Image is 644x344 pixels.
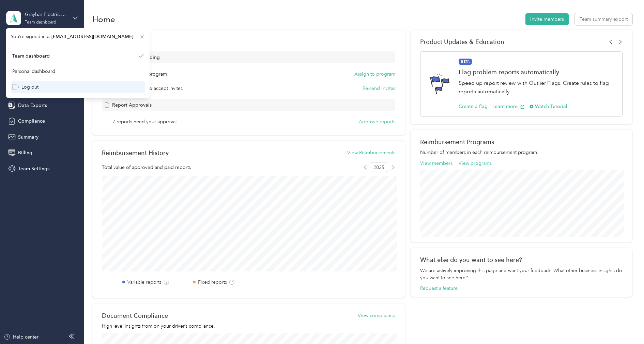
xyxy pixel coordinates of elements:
[102,164,191,171] span: Total value of approved and paid reports
[358,312,395,319] button: View compliance
[359,118,395,125] button: Approve reports
[420,267,623,281] div: We are actively improving this page and want your feedback. What other business insights do you w...
[371,162,387,172] span: 2025
[420,38,504,45] span: Product Updates & Education
[530,103,567,110] button: Watch Tutorial
[525,13,569,25] button: Invite members
[347,149,395,156] button: View Reimbursements
[18,149,32,156] span: Billing
[112,118,177,125] span: 7 reports need your approval
[18,134,39,141] span: Summary
[198,279,227,286] label: Fixed reports
[363,85,395,92] button: Re-send invites
[420,149,623,156] p: Number of members in each reimbursement program.
[459,79,615,96] p: Speed up report review with Outlier Flags. Create rules to flag reports automatically.
[25,20,56,25] div: Team dashboard
[492,103,525,110] button: Learn more
[18,102,47,109] span: Data Exports
[12,52,50,60] div: Team dashboard
[420,285,458,292] button: Request a feature
[575,13,632,25] button: Team summary export
[420,256,623,263] div: What else do you want to see here?
[459,68,615,76] h1: Flag problem reports automatically
[420,160,453,167] button: View members
[18,118,45,125] span: Compliance
[92,16,115,23] h1: Home
[127,279,162,286] label: Variable reports
[102,149,169,156] h2: Reimbursement History
[4,333,39,341] button: Help center
[18,165,49,172] span: Team Settings
[12,83,39,91] div: Log out
[459,160,492,167] button: View programs
[11,33,145,40] span: You’re signed in as
[102,312,168,319] h2: Document Compliance
[459,59,472,65] span: BETA
[51,34,133,40] span: [EMAIL_ADDRESS][DOMAIN_NAME]
[25,11,67,18] div: Graybar Electric Company, Inc
[102,323,395,330] p: High level insights from on your driver’s compliance.
[420,138,623,145] h2: Reimbursement Programs
[459,103,488,110] button: Create a flag
[112,101,152,109] span: Report Approvals
[102,38,395,45] div: My Tasks
[606,306,644,344] iframe: Everlance-gr Chat Button Frame
[354,71,395,78] button: Assign to program
[12,68,55,75] div: Personal dashboard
